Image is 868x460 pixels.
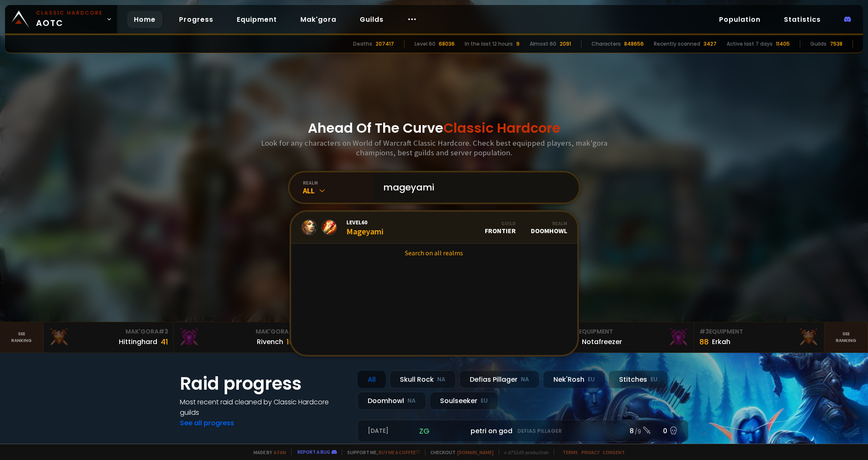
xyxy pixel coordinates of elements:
[776,40,790,48] div: 11405
[569,327,689,336] div: Equipment
[521,375,529,384] small: NA
[291,212,577,244] a: Level60MageyamiGuildFrontierRealmDoomhowl
[274,449,286,455] a: a fan
[485,220,516,226] div: Guild
[303,186,373,195] div: All
[481,397,488,405] small: EU
[36,9,103,29] span: AOTC
[159,327,168,336] span: # 3
[287,336,298,347] div: 100
[119,337,157,347] div: Hittinghard
[389,370,456,388] div: Skull Rock
[49,327,168,336] div: Mak'Gora
[430,392,498,410] div: Soulseeker
[257,337,283,347] div: Rivench
[5,5,117,33] a: Classic HardcoreAOTC
[531,220,567,226] div: Realm
[180,370,347,397] h1: Raid progress
[824,322,868,352] a: Seeranking
[378,172,569,203] input: Search a character...
[357,370,386,388] div: All
[830,40,842,48] div: 7538
[127,11,162,28] a: Home
[485,220,516,235] div: Frontier
[712,11,767,28] a: Population
[174,322,304,352] a: Mak'Gora#2Rivench100
[437,375,446,384] small: NA
[289,327,298,336] span: # 2
[407,397,416,405] small: NA
[297,449,330,455] a: Report a bug
[179,327,298,336] div: Mak'Gora
[230,11,284,28] a: Equipment
[588,375,595,384] small: EU
[172,11,220,28] a: Progress
[650,375,658,384] small: EU
[376,40,394,48] div: 207417
[581,449,599,455] a: Privacy
[694,322,824,352] a: #3Equipment88Erkah
[699,327,709,336] span: # 3
[560,40,571,48] div: 2091
[609,370,668,388] div: Stitches
[564,322,694,352] a: #2Equipment88Notafreezer
[415,40,435,48] div: Level 60
[44,322,174,352] a: Mak'Gora#3Hittinghard41
[699,327,819,336] div: Equipment
[457,449,494,455] a: [DOMAIN_NAME]
[303,180,373,186] div: realm
[654,40,700,48] div: Recently scanned
[346,218,384,236] div: Mageyami
[704,40,717,48] div: 3427
[357,420,689,442] a: [DATE]zgpetri on godDefias Pillager8 /90
[712,337,730,347] div: Erkah
[248,449,286,455] span: Made by
[258,138,611,157] h3: Look for any characters on World of Warcraft Classic Hardcore. Check best equipped players, mak'g...
[379,449,420,455] a: Buy me a coffee
[353,40,372,48] div: Deaths
[346,218,384,226] span: Level 60
[357,392,426,410] div: Doomhowl
[582,337,622,347] div: Notafreezer
[459,370,540,388] div: Defias Pillager
[465,40,513,48] div: In the last 12 hours
[591,40,621,48] div: Characters
[291,244,577,262] a: Search on all realms
[353,11,390,28] a: Guilds
[36,9,103,17] small: Classic Hardcore
[308,118,561,138] h1: Ahead Of The Curve
[727,40,773,48] div: Active last 7 days
[530,40,556,48] div: Almost 60
[810,40,827,48] div: Guilds
[516,40,520,48] div: 9
[777,11,827,28] a: Statistics
[624,40,644,48] div: 848656
[180,418,234,428] a: See all progress
[342,449,420,455] span: Support me,
[543,370,605,388] div: Nek'Rosh
[603,449,625,455] a: Consent
[180,397,347,418] h4: Most recent raid cleaned by Classic Hardcore guilds
[161,336,168,347] div: 41
[443,118,561,137] span: Classic Hardcore
[531,220,567,235] div: Doomhowl
[499,449,549,455] span: v. d752d5 - production
[563,449,578,455] a: Terms
[699,336,709,347] div: 88
[425,449,494,455] span: Checkout
[439,40,455,48] div: 68036
[294,11,343,28] a: Mak'gora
